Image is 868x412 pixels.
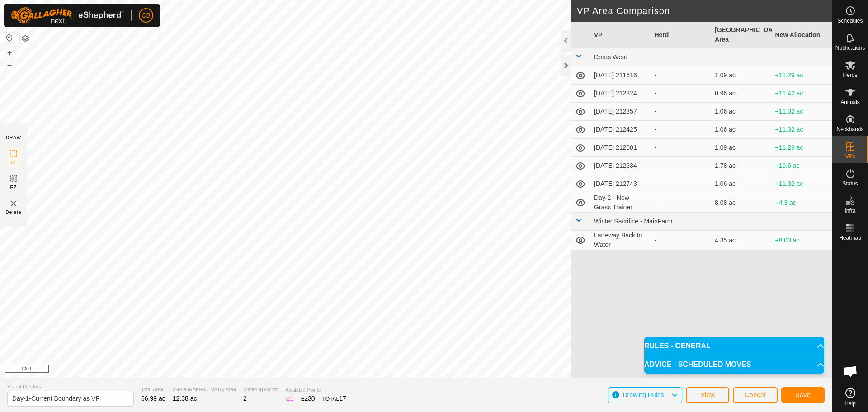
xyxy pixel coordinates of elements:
span: Schedules [837,18,863,24]
a: Contact Us [425,366,452,374]
span: 12.38 ac [173,395,197,402]
th: Herd [651,22,712,48]
td: [DATE] 212601 [590,139,651,157]
img: VP [8,198,19,209]
td: Laneway Back to Water [590,231,651,250]
td: 4.35 ac [711,231,772,250]
td: +8.03 ac [772,231,832,250]
td: [DATE] 212324 [590,85,651,103]
div: - [655,198,708,208]
td: +11.29 ac [772,139,832,157]
span: 17 [339,395,346,402]
td: [DATE] 212743 [590,175,651,193]
td: 1.06 ac [711,175,772,193]
span: Virtual Paddock [7,383,134,391]
div: DRAW [6,134,21,141]
a: Privacy Policy [380,366,414,374]
td: Day-2 - New Grass Trainer [590,193,651,213]
td: +4.3 ac [772,193,832,213]
span: Drawing Rules [623,391,664,398]
button: View [686,387,729,403]
td: +10.6 ac [772,157,832,175]
span: 30 [308,395,315,402]
td: +11.29 ac [772,66,832,85]
img: Gallagher Logo [11,7,124,24]
span: Animals [840,99,860,105]
button: Save [781,387,825,403]
td: +11.32 ac [772,175,832,193]
span: IZ [11,159,16,166]
th: [GEOGRAPHIC_DATA] Area [711,22,772,48]
div: IZ [285,394,293,403]
td: [DATE] 212357 [590,103,651,121]
span: Herds [843,72,857,78]
a: Help [832,384,868,410]
span: RULES - GENERAL [644,342,711,350]
th: VP [590,22,651,48]
span: Delete [6,209,22,216]
div: EZ [301,394,315,403]
div: - [655,107,708,116]
td: +11.32 ac [772,121,832,139]
span: View [700,391,715,398]
div: - [655,71,708,80]
p-accordion-header: ADVICE - SCHEDULED MOVES [644,355,824,374]
span: Status [842,181,858,186]
div: - [655,125,708,134]
div: TOTAL [322,394,346,403]
div: - [655,236,708,245]
span: Total Area [141,386,165,393]
span: Watering Points [243,386,278,393]
h2: VP Area Comparison [577,5,832,16]
span: Doras West [594,53,627,61]
div: - [655,143,708,152]
td: 1.09 ac [711,139,772,157]
td: [DATE] 212634 [590,157,651,175]
div: Open chat [837,358,864,385]
td: 1.09 ac [711,66,772,85]
div: - [655,161,708,170]
span: Help [844,401,856,406]
span: Cancel [745,391,766,398]
button: – [4,59,15,70]
td: +11.42 ac [772,85,832,103]
td: [DATE] 212425 [590,121,651,139]
span: VPs [845,154,855,159]
span: EZ [10,184,17,191]
td: [DATE] 211616 [590,66,651,85]
span: 2 [243,395,247,402]
button: Cancel [733,387,778,403]
span: 1 [290,395,294,402]
span: CB [142,11,150,20]
div: - [655,89,708,98]
span: Winter Sacrifice - MainFarm [594,218,672,225]
span: Available Points [285,386,346,394]
button: + [4,47,15,58]
button: Map Layers [20,33,31,44]
span: [GEOGRAPHIC_DATA] Area [173,386,236,393]
div: - [655,179,708,189]
span: Neckbands [836,127,863,132]
td: +11.32 ac [772,103,832,121]
p-accordion-header: RULES - GENERAL [644,337,824,355]
span: ADVICE - SCHEDULED MOVES [644,361,751,368]
span: Notifications [835,45,865,51]
td: 1.06 ac [711,103,772,121]
td: 8.08 ac [711,193,772,213]
span: Save [795,391,811,398]
button: Reset Map [4,33,15,43]
th: New Allocation [772,22,832,48]
td: 1.78 ac [711,157,772,175]
span: 66.99 ac [141,395,165,402]
span: Infra [844,208,855,213]
span: Heatmap [839,235,861,241]
td: 1.06 ac [711,121,772,139]
td: 0.96 ac [711,85,772,103]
